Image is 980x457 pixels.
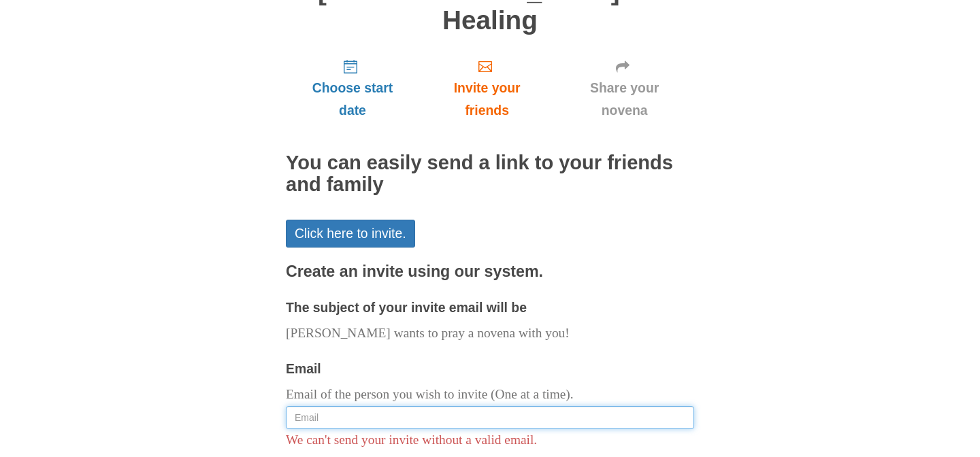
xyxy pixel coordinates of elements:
[286,263,694,281] h3: Create an invite using our system.
[286,358,321,380] label: Email
[286,297,527,319] label: The subject of your invite email will be
[286,406,694,429] input: Email
[433,77,541,122] span: Invite your friends
[568,77,681,122] span: Share your novena
[555,48,694,129] a: Share your novena
[286,384,694,406] p: Email of the person you wish to invite (One at a time).
[419,48,555,129] a: Invite your friends
[299,77,406,122] span: Choose start date
[286,48,419,129] a: Choose start date
[286,220,415,248] a: Click here to invite.
[286,152,694,196] h2: You can easily send a link to your friends and family
[286,322,694,345] p: [PERSON_NAME] wants to pray a novena with you!
[286,433,537,447] span: We can't send your invite without a valid email.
